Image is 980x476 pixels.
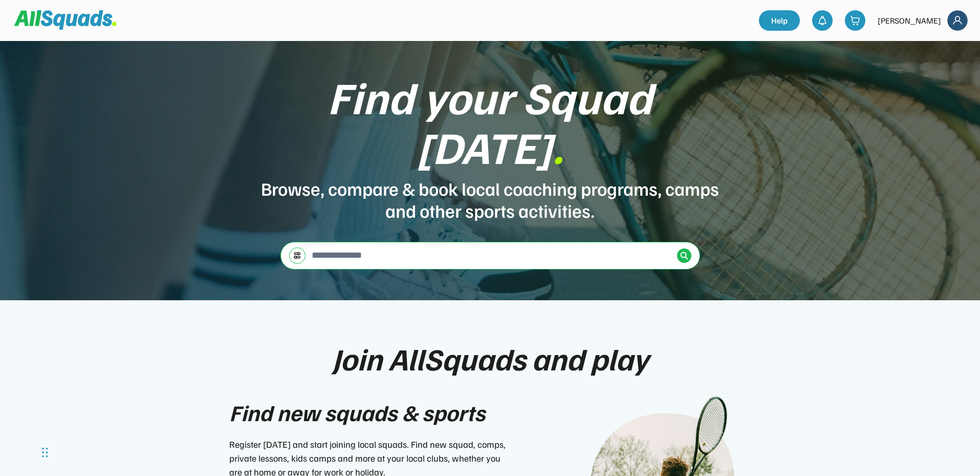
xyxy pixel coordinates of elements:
[332,341,648,375] div: Join AllSquads and play
[680,252,688,260] img: Icon%20%2838%29.svg
[850,15,860,26] img: shopping-cart-01%20%281%29.svg
[759,10,800,31] a: Help
[947,10,968,31] img: Frame%2018.svg
[14,10,117,30] img: Squad%20Logo.svg
[878,14,941,27] div: [PERSON_NAME]
[293,252,301,259] img: settings-03.svg
[260,72,721,171] div: Find your Squad [DATE]
[229,396,485,429] div: Find new squads & sports
[552,118,563,174] font: .
[817,15,827,26] img: bell-03%20%281%29.svg
[260,177,721,221] div: Browse, compare & book local coaching programs, camps and other sports activities.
